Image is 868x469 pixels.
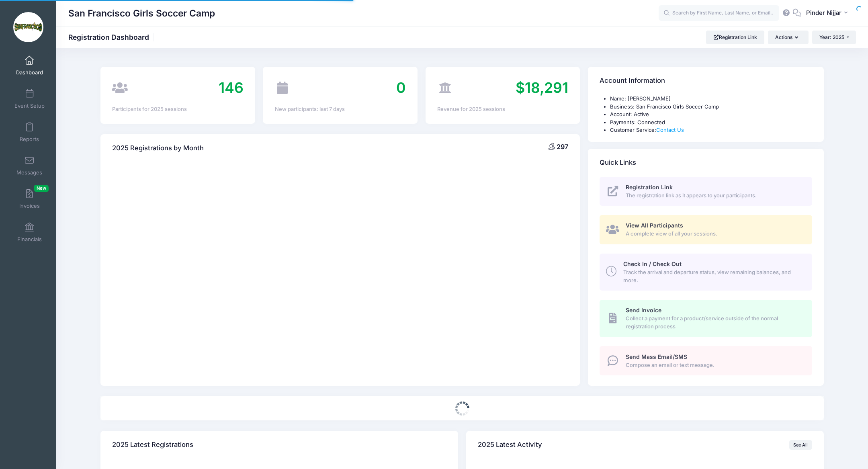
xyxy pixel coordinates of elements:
h4: 2025 Registrations by Month [112,137,204,160]
button: Actions [768,31,808,44]
li: Payments: Connected [610,119,812,127]
li: Account: Active [610,111,812,119]
div: Revenue for 2025 sessions [437,105,568,113]
span: Collect a payment for a product/service outside of the normal registration process [626,315,803,330]
span: 146 [219,79,244,96]
a: InvoicesNew [10,185,49,213]
button: Pinder Nijjar [801,4,856,23]
span: View All Participants [626,222,683,229]
a: Contact Us [656,127,684,133]
a: View All Participants A complete view of all your sessions. [600,215,812,244]
a: Send Mass Email/SMS Compose an email or text message. [600,346,812,375]
span: Track the arrival and departure status, view remaining balances, and more. [623,268,803,284]
a: Registration Link [706,31,764,44]
span: Financials [17,236,42,243]
span: A complete view of all your sessions. [626,230,803,238]
span: Messages [16,169,42,176]
li: Customer Service: [610,126,812,134]
span: Compose an email or text message. [626,361,803,369]
a: Registration Link The registration link as it appears to your participants. [600,177,812,206]
h4: 2025 Latest Registrations [112,434,193,457]
span: Check In / Check Out [623,260,682,267]
span: Pinder Nijjar [806,8,841,17]
a: Send Invoice Collect a payment for a product/service outside of the normal registration process [600,300,812,337]
a: Reports [10,118,49,146]
span: New [34,185,49,192]
span: Invoices [19,203,40,209]
span: Dashboard [16,69,43,76]
li: Business: San Francisco Girls Soccer Camp [610,103,812,111]
h4: 2025 Latest Activity [478,434,542,457]
div: Participants for 2025 sessions [112,105,243,113]
img: San Francisco Girls Soccer Camp [13,12,43,42]
a: Check In / Check Out Track the arrival and departure status, view remaining balances, and more. [600,254,812,291]
a: See All [789,440,812,450]
span: 0 [396,79,406,96]
div: New participants: last 7 days [275,105,406,113]
span: Year: 2025 [819,34,844,40]
span: Event Setup [14,102,45,109]
button: Year: 2025 [812,31,856,44]
a: Financials [10,218,49,246]
a: Messages [10,152,49,180]
h1: Registration Dashboard [68,33,156,41]
span: $18,291 [516,79,568,96]
input: Search by First Name, Last Name, or Email... [659,5,779,21]
a: Dashboard [10,51,49,80]
span: Send Mass Email/SMS [626,353,687,360]
span: 297 [557,143,568,151]
h1: San Francisco Girls Soccer Camp [68,4,215,23]
span: The registration link as it appears to your participants. [626,192,803,200]
h4: Account Information [600,70,665,92]
span: Registration Link [626,184,673,190]
li: Name: [PERSON_NAME] [610,95,812,103]
a: Event Setup [10,85,49,113]
span: Send Invoice [626,307,661,313]
span: Reports [20,136,39,143]
h4: Quick Links [600,151,636,174]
